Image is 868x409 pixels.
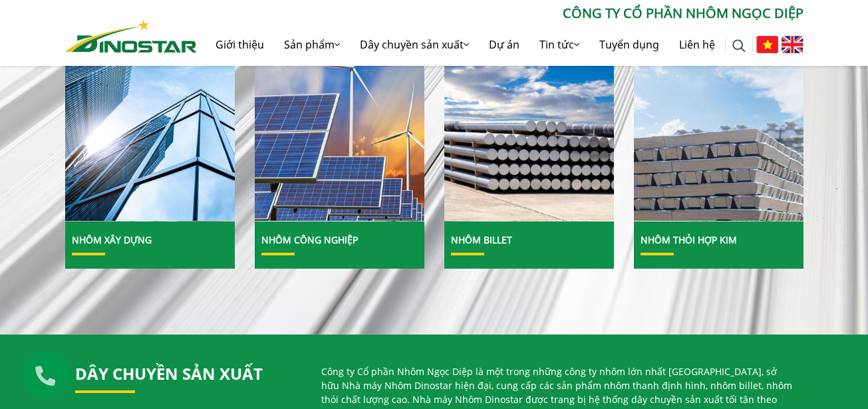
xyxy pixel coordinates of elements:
[634,14,803,221] a: Nhôm Thỏi hợp kim
[65,13,234,221] img: Nhôm Xây dựng
[641,233,737,245] a: Nhôm Thỏi hợp kim
[782,36,803,53] img: English
[72,233,152,245] a: Nhôm Xây dựng
[479,23,529,66] a: Dự án
[65,14,235,221] a: Nhôm Xây dựng
[444,13,613,221] img: Nhôm Billet
[65,17,197,52] a: Nhôm Dinostar
[633,13,803,221] img: Nhôm Thỏi hợp kim
[529,23,589,66] a: Tin tức
[206,23,274,66] a: Giới thiệu
[350,23,479,66] a: Dây chuyền sản xuất
[65,19,197,53] img: Nhôm Dinostar
[669,23,725,66] a: Liên hệ
[261,233,358,245] a: Nhôm Công nghiệp
[254,13,424,221] img: Nhôm Công nghiệp
[451,233,512,245] a: Nhôm Billet
[444,14,614,221] a: Nhôm Billet
[732,39,746,53] img: search
[75,362,263,384] a: Dây chuyền sản xuất
[756,36,778,53] img: Tiếng Việt
[274,23,350,66] a: Sản phẩm
[255,14,424,221] a: Nhôm Công nghiệp
[197,3,803,23] p: CÔNG TY CỔ PHẦN NHÔM NGỌC DIỆP
[589,23,669,66] a: Tuyển dụng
